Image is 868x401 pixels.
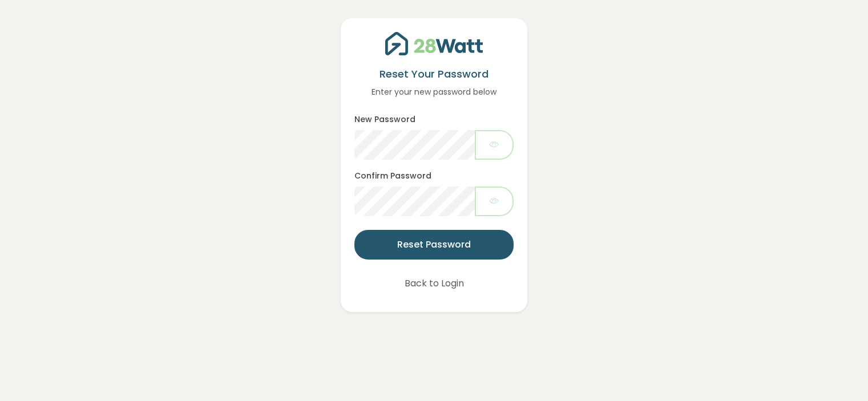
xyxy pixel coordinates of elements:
[354,114,415,125] label: New Password
[390,269,479,298] button: Back to Login
[385,32,483,55] img: 28Watt
[354,230,513,260] button: Reset Password
[354,86,513,98] p: Enter your new password below
[354,67,513,81] h5: Reset Your Password
[354,170,431,182] label: Confirm Password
